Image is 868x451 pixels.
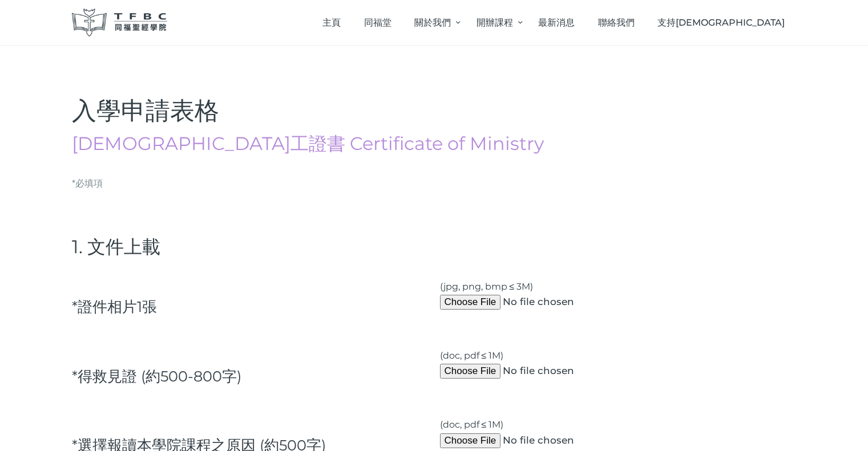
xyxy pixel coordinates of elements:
span: 支持[DEMOGRAPHIC_DATA] [657,17,785,28]
img: 同福聖經學院 TFBC [72,9,168,36]
a: 主頁 [311,6,353,39]
span: 最新消息 [538,17,575,28]
label: (jpg, png, bmp ≤ 3M) [440,279,653,327]
h5: *得救⾒證 (約500-800字) [72,367,241,385]
a: 關於我們 [403,6,465,39]
a: 聯絡我們 [586,6,646,39]
span: 關於我們 [414,17,451,28]
label: (doc, pdf ≤ 1M) [440,348,653,396]
a: 同福堂 [352,6,403,39]
span: 主頁 [322,17,341,28]
span: 同福堂 [364,17,391,28]
a: 最新消息 [527,6,587,39]
input: (doc, pdf ≤ 1M) [440,364,653,379]
h4: 1. 文件上載 [72,235,797,258]
input: (jpg, png, bmp ≤ 3M) [440,295,653,310]
a: 開辦課程 [465,6,526,39]
a: 支持[DEMOGRAPHIC_DATA] [646,6,797,39]
h5: *證件相⽚1張 [72,298,157,316]
span: 聯絡我們 [598,17,635,28]
input: (doc, pdf ≤ 1M) [440,433,653,448]
h4: [DEMOGRAPHIC_DATA]⼯證書 Certificate of Ministry [72,135,797,153]
span: 開辦課程 [477,17,513,28]
h3: 入學申請表格 [72,99,797,123]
